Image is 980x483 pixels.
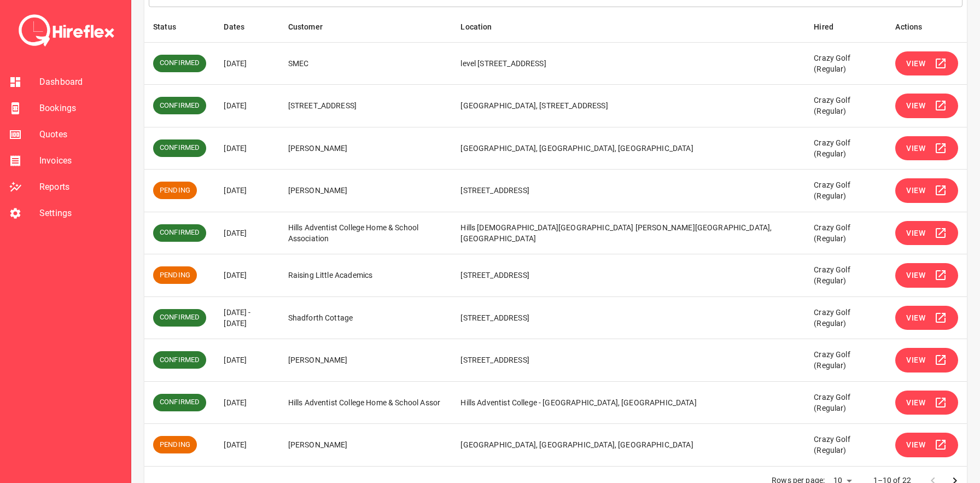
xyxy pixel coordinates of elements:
table: simple table [144,11,967,467]
span: CONFIRMED [153,58,206,68]
td: Crazy Golf (Regular) [805,381,886,424]
td: [DATE] - [DATE] [215,296,279,339]
td: [DATE] [215,127,279,170]
td: Crazy Golf (Regular) [805,424,886,467]
span: View [906,99,925,113]
td: Crazy Golf (Regular) [805,339,886,382]
th: Actions [886,11,967,43]
td: [DATE] [215,170,279,212]
span: View [906,57,925,71]
td: [STREET_ADDRESS] [452,296,805,339]
td: [DATE] [215,42,279,85]
td: Crazy Golf (Regular) [805,127,886,170]
td: [GEOGRAPHIC_DATA], [GEOGRAPHIC_DATA], [GEOGRAPHIC_DATA] [452,424,805,467]
span: View [906,353,925,367]
span: View [906,438,925,452]
td: [PERSON_NAME] [279,339,452,382]
td: [STREET_ADDRESS] [452,254,805,297]
td: Hills [DEMOGRAPHIC_DATA][GEOGRAPHIC_DATA] [PERSON_NAME][GEOGRAPHIC_DATA], [GEOGRAPHIC_DATA] [452,212,805,254]
span: Reports [39,181,122,194]
td: Crazy Golf (Regular) [805,212,886,254]
span: Bookings [39,102,122,115]
span: Invoices [39,154,122,167]
span: View [906,269,925,282]
td: Crazy Golf (Regular) [805,42,886,85]
span: View [906,184,925,197]
span: CONFIRMED [153,355,206,365]
td: [GEOGRAPHIC_DATA], [GEOGRAPHIC_DATA], [GEOGRAPHIC_DATA] [452,127,805,170]
td: [DATE] [215,85,279,127]
td: Hills Adventist College - [GEOGRAPHIC_DATA], [GEOGRAPHIC_DATA] [452,381,805,424]
td: [DATE] [215,424,279,467]
td: [PERSON_NAME] [279,424,452,467]
span: PENDING [153,185,197,196]
span: View [906,226,925,240]
td: Crazy Golf (Regular) [805,296,886,339]
span: PENDING [153,440,197,450]
th: Hired [805,11,886,43]
td: [DATE] [215,254,279,297]
th: Location [452,11,805,43]
td: [DATE] [215,339,279,382]
span: View [906,142,925,155]
td: Crazy Golf (Regular) [805,170,886,212]
span: Dashboard [39,75,122,89]
td: Shadforth Cottage [279,296,452,339]
span: View [906,396,925,410]
span: CONFIRMED [153,101,206,111]
span: CONFIRMED [153,143,206,153]
td: Crazy Golf (Regular) [805,85,886,127]
span: CONFIRMED [153,397,206,408]
th: Dates [215,11,279,43]
td: [DATE] [215,381,279,424]
span: Settings [39,207,122,220]
th: Customer [279,11,452,43]
td: Hills Adventist College Home & School Association [279,212,452,254]
td: SMEC [279,42,452,85]
td: [DATE] [215,212,279,254]
span: PENDING [153,270,197,281]
td: level [STREET_ADDRESS] [452,42,805,85]
span: View [906,311,925,325]
td: Hills Adventist College Home & School Assor [279,381,452,424]
span: CONFIRMED [153,228,206,238]
th: Status [144,11,215,43]
td: [GEOGRAPHIC_DATA], [STREET_ADDRESS] [452,85,805,127]
td: Raising Little Academics [279,254,452,297]
span: CONFIRMED [153,312,206,323]
td: [STREET_ADDRESS] [452,339,805,382]
td: [STREET_ADDRESS] [452,170,805,212]
span: Quotes [39,128,122,141]
td: [PERSON_NAME] [279,170,452,212]
td: Crazy Golf (Regular) [805,254,886,297]
td: [STREET_ADDRESS] [279,85,452,127]
td: [PERSON_NAME] [279,127,452,170]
